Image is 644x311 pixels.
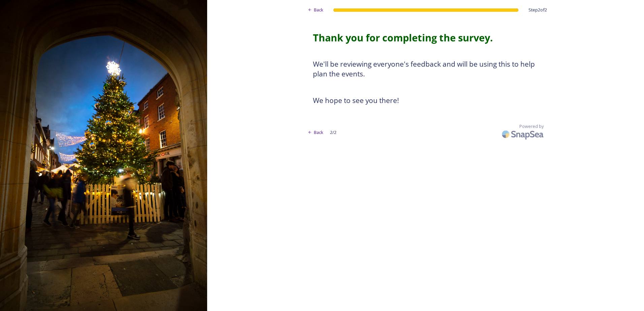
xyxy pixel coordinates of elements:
[519,123,544,130] span: Powered by
[313,59,539,79] h3: We'll be reviewing everyone's feedback and will be using this to help plan the events.
[313,31,493,44] strong: Thank you for completing the survey.
[528,7,547,13] span: Step 2 of 2
[500,126,547,142] img: SnapSea Logo
[313,96,539,106] h3: We hope to see you there!
[314,129,323,136] span: Back
[314,7,323,13] span: Back
[330,129,336,136] span: 2 / 2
